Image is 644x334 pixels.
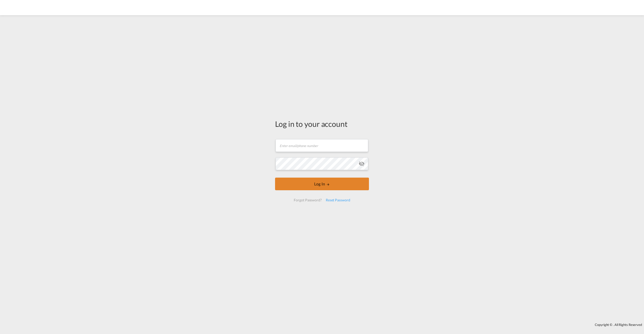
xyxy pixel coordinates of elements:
[292,196,324,205] div: Forgot Password?
[275,178,369,190] button: LOGIN
[324,196,352,205] div: Reset Password
[276,139,368,152] input: Enter email/phone number
[359,161,365,167] md-icon: icon-eye-off
[275,118,369,129] div: Log in to your account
